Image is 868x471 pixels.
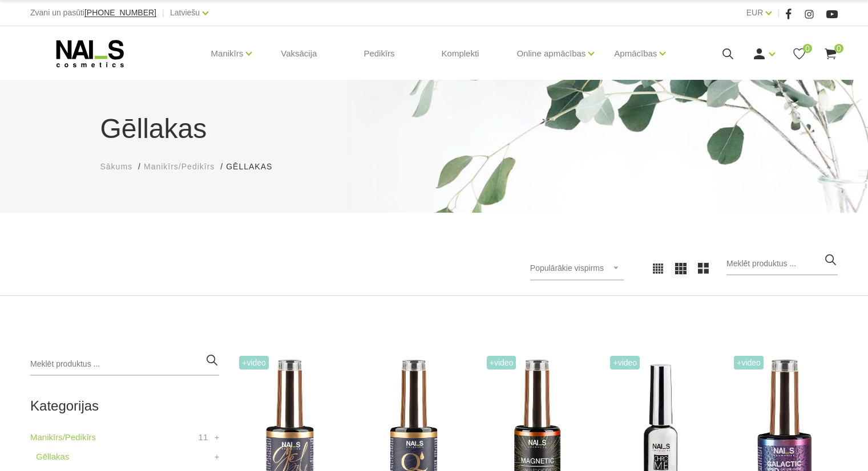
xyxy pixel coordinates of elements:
[734,356,764,370] span: +Video
[211,31,244,76] a: Manikīrs
[516,31,586,76] a: Online apmācības
[487,356,516,370] span: +Video
[777,6,780,20] span: |
[30,6,156,20] div: Zvani un pasūti
[162,6,164,20] span: |
[834,44,843,53] span: 0
[84,9,156,17] a: [PHONE_NUMBER]
[100,108,768,149] h1: Gēllakas
[614,31,657,76] a: Apmācības
[226,161,284,173] li: Gēllakas
[792,47,806,61] a: 0
[610,356,640,370] span: +Video
[823,47,838,61] a: 0
[354,26,403,81] a: Pedikīrs
[239,356,269,370] span: +Video
[199,431,208,444] span: 11
[144,161,215,173] a: Manikīrs/Pedikīrs
[530,263,604,273] span: Populārākie vispirms
[803,44,812,53] span: 0
[215,450,220,464] a: +
[272,26,326,81] a: Vaksācija
[215,431,220,444] a: +
[726,253,838,275] input: Meklēt produktus ...
[170,6,200,19] a: Latviešu
[433,26,488,81] a: Komplekti
[30,399,219,413] h2: Kategorijas
[746,6,764,19] a: EUR
[100,161,133,173] a: Sākums
[30,431,96,444] a: Manikīrs/Pedikīrs
[100,162,133,171] span: Sākums
[36,450,69,464] a: Gēllakas
[30,353,219,376] input: Meklēt produktus ...
[144,162,215,171] span: Manikīrs/Pedikīrs
[84,8,156,17] span: [PHONE_NUMBER]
